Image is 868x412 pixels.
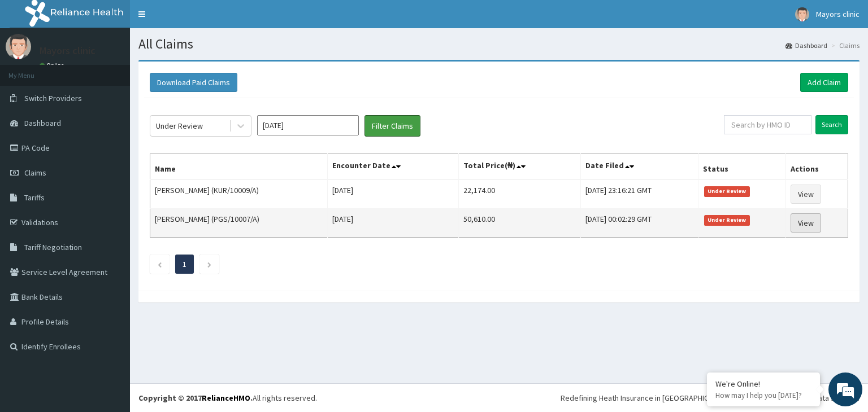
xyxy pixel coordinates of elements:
th: Name [150,154,328,180]
th: Date Filed [581,154,698,180]
input: Select Month and Year [257,115,359,135]
a: Dashboard [785,41,827,50]
span: Under Review [704,186,750,196]
span: Tariffs [24,192,45,203]
a: Next page [207,259,212,269]
a: View [791,185,821,204]
span: Tariff Negotiation [24,242,82,252]
button: Filter Claims [364,115,420,137]
td: [DATE] 00:02:29 GMT [581,209,698,238]
a: Online [40,62,67,69]
div: Minimize live chat window [185,6,212,33]
p: Mayors clinic [40,46,96,56]
th: Total Price(₦) [459,154,581,180]
div: Under Review [156,120,203,132]
th: Actions [785,154,848,180]
span: Switch Providers [24,93,82,103]
th: Status [698,154,786,180]
a: RelianceHMO [202,393,250,403]
td: [PERSON_NAME] (KUR/10009/A) [150,179,328,209]
input: Search [815,115,848,134]
span: Under Review [704,215,750,225]
td: 50,610.00 [459,209,581,238]
strong: Copyright © 2017 . [138,393,253,403]
td: [DATE] 23:16:21 GMT [581,179,698,209]
li: Claims [828,41,860,50]
a: Add Claim [800,73,848,92]
span: We're online! [66,130,156,244]
img: d_794563401_company_1708531726252_794563401 [21,56,46,85]
td: [PERSON_NAME] (PGS/10007/A) [150,209,328,238]
textarea: Type your message and hit 'Enter' [6,284,215,324]
img: User Image [795,7,809,21]
span: Dashboard [24,118,61,128]
button: Download Paid Claims [150,73,237,92]
span: Claims [24,168,46,178]
a: Page 1 is your current page [183,259,186,269]
th: Encounter Date [327,154,459,180]
span: Mayors clinic [816,9,860,19]
img: User Image [6,34,31,59]
a: View [791,213,821,233]
td: [DATE] [327,179,459,209]
div: Chat with us now [59,63,190,78]
a: Previous page [157,259,162,269]
td: 22,174.00 [459,179,581,209]
div: We're Online! [715,379,811,389]
div: Redefining Heath Insurance in [GEOGRAPHIC_DATA] using Telemedicine and Data Science! [561,392,860,404]
input: Search by HMO ID [724,115,811,134]
footer: All rights reserved. [130,383,868,412]
h1: All Claims [138,37,860,51]
p: How may I help you today? [715,391,811,400]
td: [DATE] [327,209,459,238]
